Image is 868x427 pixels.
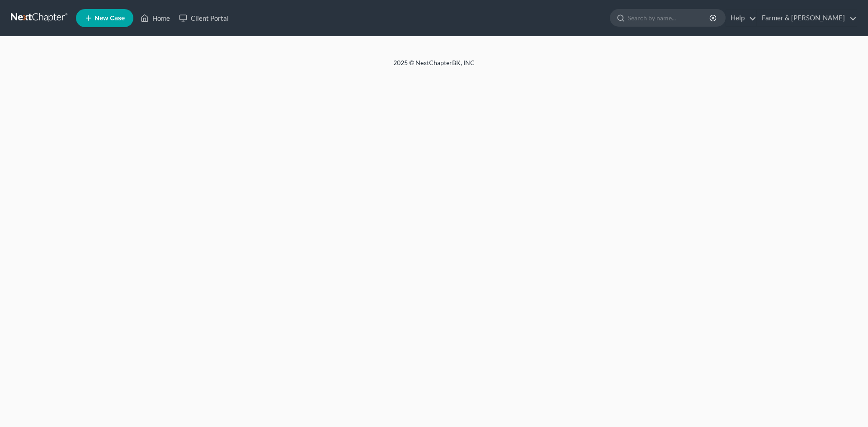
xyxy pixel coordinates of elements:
[136,10,175,26] a: Home
[726,10,756,26] a: Help
[176,58,692,75] div: 2025 © NextChapterBK, INC
[94,15,125,22] span: New Case
[757,10,857,26] a: Farmer & [PERSON_NAME]
[175,10,233,26] a: Client Portal
[628,9,711,26] input: Search by name...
